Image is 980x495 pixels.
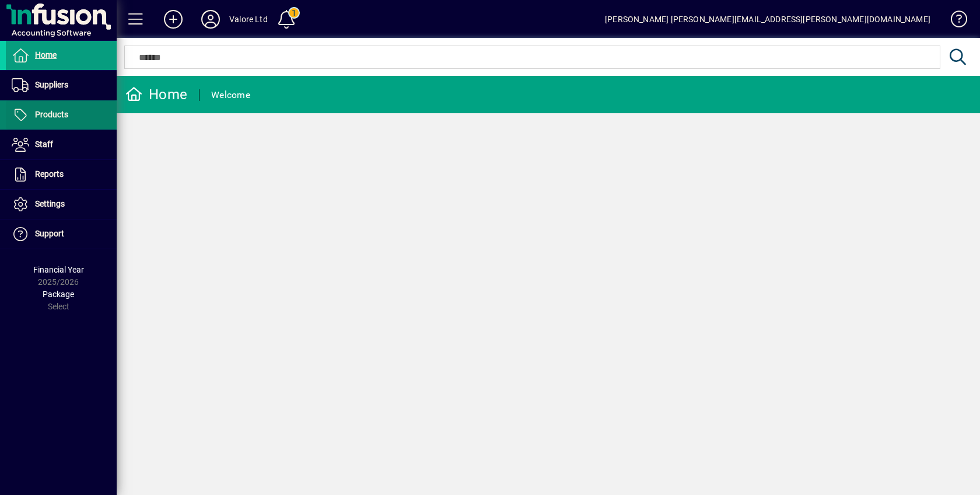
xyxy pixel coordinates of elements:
div: Welcome [211,86,250,104]
a: Staff [6,130,117,159]
span: Suppliers [35,80,68,89]
span: Settings [35,199,65,208]
span: Financial Year [33,265,84,274]
span: Staff [35,140,53,149]
div: Home [125,85,187,104]
button: Add [155,9,192,30]
span: Products [35,110,68,119]
div: [PERSON_NAME] [PERSON_NAME][EMAIL_ADDRESS][PERSON_NAME][DOMAIN_NAME] [605,10,930,29]
span: Support [35,229,64,238]
a: Reports [6,160,117,189]
div: Valore Ltd [229,10,268,29]
button: Profile [192,9,229,30]
a: Support [6,219,117,249]
a: Settings [6,190,117,219]
span: Home [35,50,57,60]
span: Reports [35,169,64,179]
a: Products [6,100,117,130]
a: Knowledge Base [942,2,965,40]
a: Suppliers [6,71,117,100]
span: Package [43,290,74,299]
